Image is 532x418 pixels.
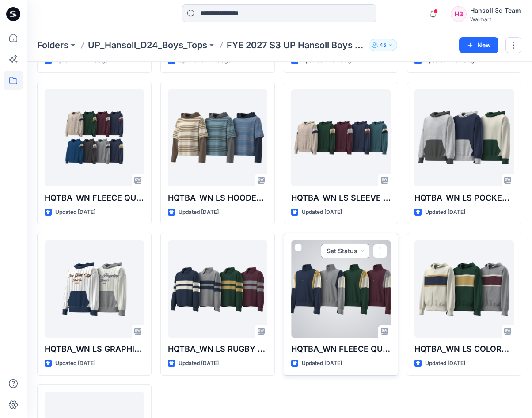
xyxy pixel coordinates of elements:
p: HQTBA_WN LS POCKET COLORBLOCK HOODIE [414,192,514,204]
button: New [459,37,498,53]
div: Hansoll 3d Team [470,5,521,16]
div: H3 [451,6,467,22]
a: HQTBA_WN LS POCKET COLORBLOCK HOODIE [414,89,514,186]
p: FYE 2027 S3 UP Hansoll Boys Tops [227,39,365,51]
p: HQTBA_WN LS HOODED TWOVER TEE [168,192,267,204]
p: HQTBA_WN LS COLORBLOCK FULLZIP HOODIE [414,343,514,355]
p: Updated [DATE] [302,359,342,368]
a: HQTBA_WN LS COLORBLOCK FULLZIP HOODIE [414,240,514,338]
a: Folders [37,39,68,51]
a: HQTBA_WN FLEECE QUARTERZIP HOODIE [45,89,144,186]
p: Updated [DATE] [179,359,219,368]
div: Walmart [470,16,521,23]
p: HQTBA_WN FLEECE QUARTERZIP HOODIE [45,192,144,204]
button: 45 [369,39,397,51]
p: Updated [DATE] [425,359,465,368]
p: HQTBA_WN LS GRAPHIC COLORBLOCK HOODIE [45,343,144,355]
a: HQTBA_WN LS SLEEVE COLORBLOCK HOODIE [291,89,391,186]
p: 45 [380,40,386,50]
p: HQTBA_WN FLEECE QUARTERZIP [291,343,391,355]
a: HQTBA_WN LS HOODED TWOVER TEE [168,89,267,186]
p: HQTBA_WN LS RUGBY POLO [168,343,267,355]
a: HQTBA_WN FLEECE QUARTERZIP [291,240,391,338]
p: Updated [DATE] [425,208,465,217]
p: Updated [DATE] [179,208,219,217]
a: HQTBA_WN LS RUGBY POLO [168,240,267,338]
p: HQTBA_WN LS SLEEVE COLORBLOCK HOODIE [291,192,391,204]
p: Updated [DATE] [55,208,95,217]
a: HQTBA_WN LS GRAPHIC COLORBLOCK HOODIE [45,240,144,338]
p: Updated [DATE] [302,208,342,217]
a: UP_Hansoll_D24_Boys_Tops [88,39,207,51]
p: Updated [DATE] [55,359,95,368]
